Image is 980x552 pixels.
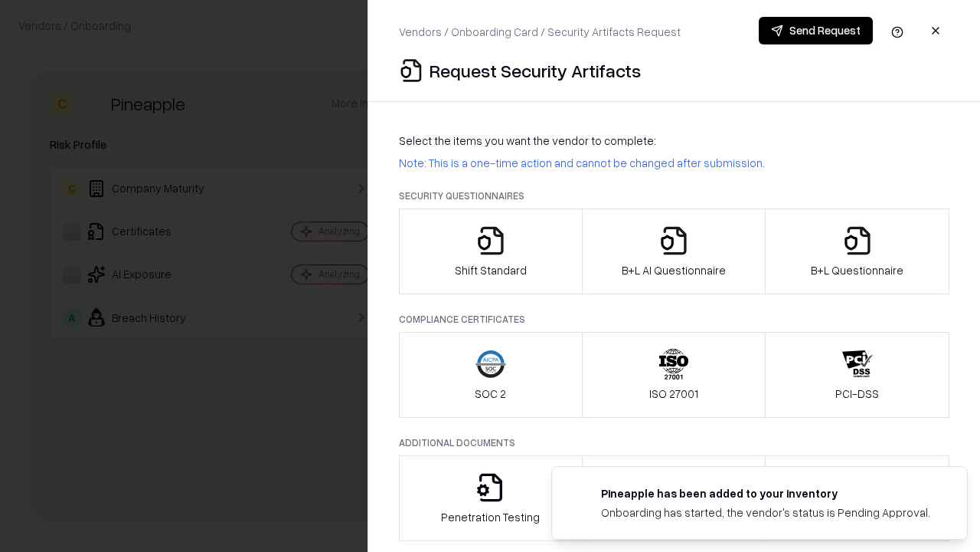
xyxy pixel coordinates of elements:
p: Note: This is a one-time action and cannot be changed after submission. [399,155,949,171]
p: SOC 2 [475,386,506,402]
p: Select the items you want the vendor to complete: [399,133,949,149]
p: B+L AI Questionnaire [622,262,726,278]
button: Penetration Testing [399,455,583,541]
p: Security Questionnaires [399,189,949,202]
p: Penetration Testing [441,509,540,525]
p: B+L Questionnaire [811,262,903,278]
button: Privacy Policy [582,455,766,541]
img: pineappleenergy.com [570,485,589,504]
p: Request Security Artifacts [430,58,641,83]
button: B+L AI Questionnaire [582,209,766,294]
button: ISO 27001 [582,332,766,418]
button: PCI-DSS [765,332,949,418]
div: Onboarding has started, the vendor's status is Pending Approval. [601,504,930,521]
button: Send Request [759,17,873,44]
button: B+L Questionnaire [765,209,949,294]
p: ISO 27001 [649,386,698,402]
button: Shift Standard [399,209,583,294]
p: Vendors / Onboarding Card / Security Artifacts Request [399,24,681,40]
button: SOC 2 [399,332,583,418]
p: Compliance Certificates [399,313,949,326]
p: Shift Standard [455,262,527,278]
p: PCI-DSS [835,386,879,402]
p: Additional Documents [399,436,949,449]
button: Data Processing Agreement [765,455,949,541]
div: Pineapple has been added to your inventory [601,485,930,501]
